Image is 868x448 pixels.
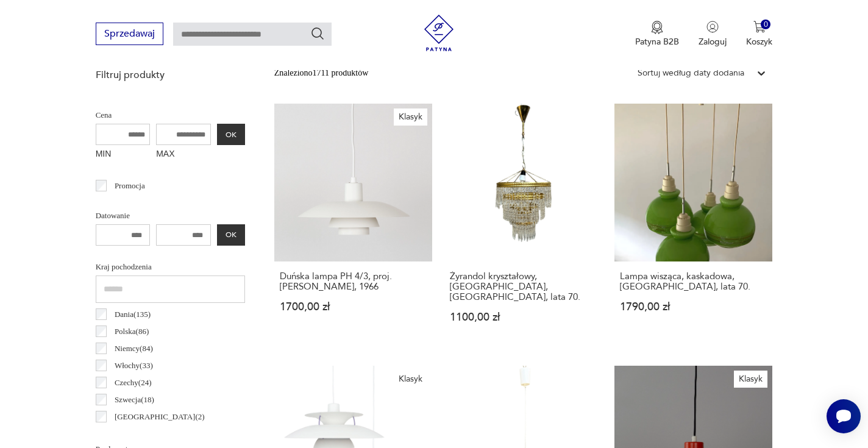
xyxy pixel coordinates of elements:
[115,179,145,193] p: Promocja
[96,108,245,122] p: Cena
[115,325,149,338] p: Polska ( 86 )
[96,30,163,39] a: Sprzedawaj
[638,66,744,80] div: Sortuj według daty dodania
[115,410,205,424] p: [GEOGRAPHIC_DATA] ( 2 )
[96,23,163,45] button: Sprzedawaj
[421,15,457,51] img: Patyna - sklep z meblami i dekoracjami vintage
[746,21,772,48] button: 0Koszyk
[761,20,771,30] div: 0
[620,271,767,292] h3: Lampa wisząca, kaskadowa, [GEOGRAPHIC_DATA], lata 70.
[280,271,427,292] h3: Duńska lampa PH 4/3, proj. [PERSON_NAME], 1966
[746,36,772,48] p: Koszyk
[450,271,597,302] h3: Żyrandol kryształowy, [GEOGRAPHIC_DATA], [GEOGRAPHIC_DATA], lata 70.
[310,26,325,41] button: Szukaj
[280,302,427,312] p: 1700,00 zł
[635,36,679,48] p: Patyna B2B
[706,21,719,33] img: Ikonka użytkownika
[635,21,679,48] button: Patyna B2B
[699,36,727,48] p: Zaloguj
[115,376,152,389] p: Czechy ( 24 )
[96,209,245,222] p: Datowanie
[635,21,679,48] a: Ikona medaluPatyna B2B
[450,312,597,322] p: 1100,00 zł
[115,427,205,441] p: [GEOGRAPHIC_DATA] ( 2 )
[217,124,245,145] button: OK
[115,308,151,321] p: Dania ( 135 )
[699,21,727,48] button: Zaloguj
[156,145,211,165] label: MAX
[217,224,245,246] button: OK
[753,21,766,33] img: Ikona koszyka
[115,359,153,372] p: Włochy ( 33 )
[620,302,767,312] p: 1790,00 zł
[614,104,772,346] a: Lampa wisząca, kaskadowa, zielona, lata 70.Lampa wisząca, kaskadowa, [GEOGRAPHIC_DATA], lata 70.1...
[96,260,245,274] p: Kraj pochodzenia
[827,399,861,433] iframe: Smartsupp widget button
[651,21,663,34] img: Ikona medalu
[115,342,153,355] p: Niemcy ( 84 )
[274,66,369,80] div: Znaleziono 1711 produktów
[274,104,432,346] a: KlasykDuńska lampa PH 4/3, proj. Poul Henningnsen, Louis Poulsen, 1966Duńska lampa PH 4/3, proj. ...
[96,68,245,82] p: Filtruj produkty
[444,104,602,346] a: Żyrandol kryształowy, Železnobrodské Sklo, Czechosłowacja, lata 70.Żyrandol kryształowy, [GEOGRAP...
[96,145,151,165] label: MIN
[115,393,154,407] p: Szwecja ( 18 )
